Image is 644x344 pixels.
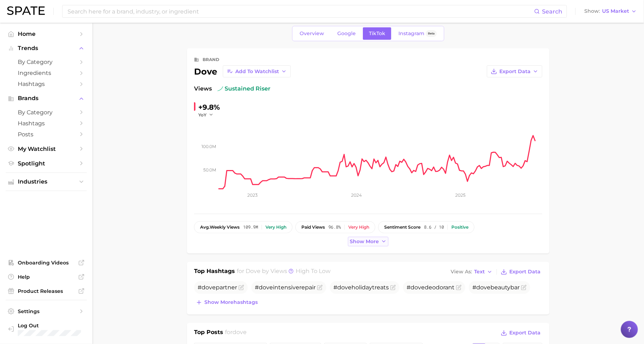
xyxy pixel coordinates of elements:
span: dove [233,329,247,335]
span: Settings [18,308,75,315]
span: Views [194,84,212,93]
span: sustained riser [218,84,270,93]
span: Industries [18,179,75,185]
span: # holidaytreats [333,284,389,291]
span: # beautybar [472,284,520,291]
a: Spotlight [6,158,87,169]
img: SPATE [7,6,45,15]
img: sustained riser [218,86,223,92]
button: Export Data [499,328,542,338]
tspan: 2025 [455,192,466,198]
span: by Category [18,59,75,65]
span: dove [410,284,425,291]
a: Hashtags [6,78,87,89]
button: Flag as miscategorized or irrelevant [238,285,244,290]
input: Search here for a brand, industry, or ingredient [67,5,534,17]
button: paid views96.8%Very high [295,221,375,233]
span: weekly views [200,225,240,230]
span: Home [18,31,75,37]
span: dove [476,284,490,291]
div: +9.8% [198,102,220,113]
span: Hashtags [18,81,75,87]
span: sentiment score [384,225,420,230]
tspan: 100.0m [202,144,216,149]
span: Trends [18,45,75,51]
span: # deodorant [407,284,455,291]
span: Beta [428,31,435,37]
a: Posts [6,129,87,140]
span: Export Data [509,330,541,336]
a: InstagramBeta [392,27,443,40]
button: Flag as miscategorized or irrelevant [390,285,396,290]
span: dove [246,268,261,274]
span: Hashtags [18,120,75,127]
tspan: 50.0m [203,167,216,173]
a: Onboarding Videos [6,257,87,268]
span: Show more hashtags [204,299,258,305]
button: Add to Watchlist [223,65,291,77]
tspan: 2023 [248,192,258,198]
button: Export Data [487,65,542,77]
a: TikTok [363,27,391,40]
span: Help [18,274,75,280]
div: Very high [265,225,286,230]
span: # partner [198,284,237,291]
span: Add to Watchlist [235,69,279,75]
span: Onboarding Videos [18,260,75,266]
span: Instagram [398,31,424,37]
h1: Top Posts [194,328,223,339]
span: Google [337,31,356,37]
span: dove [202,284,216,291]
button: Trends [6,43,87,54]
button: YoY [198,112,214,118]
span: YoY [198,112,206,118]
tspan: 2024 [351,192,362,198]
a: Log out. Currently logged in with e-mail hannah@spate.nyc. [6,320,87,339]
span: paid views [301,225,325,230]
span: Ingredients [18,70,75,76]
h2: for [225,328,247,339]
button: Show more [348,237,388,246]
span: US Market [602,9,629,13]
span: Export Data [509,269,541,275]
a: Home [6,28,87,39]
span: Show [584,9,600,13]
abbr: average [200,224,210,230]
span: Export Data [499,69,531,75]
span: Posts [18,131,75,138]
div: brand [203,55,219,64]
button: Export Data [499,267,542,277]
span: high to low [296,268,331,274]
div: Very high [348,225,369,230]
span: dove [337,284,351,291]
a: My Watchlist [6,143,87,154]
button: Flag as miscategorized or irrelevant [456,285,462,290]
h2: for by Views [237,267,331,277]
a: Ingredients [6,67,87,78]
button: sentiment score8.6 / 10Positive [378,221,474,233]
span: Show more [350,239,379,245]
h1: Top Hashtags [194,267,235,277]
button: Show morehashtags [194,297,259,307]
button: View AsText [449,267,494,277]
button: Industries [6,176,87,187]
div: Positive [451,225,468,230]
button: Brands [6,93,87,104]
a: Hashtags [6,118,87,129]
span: View As [451,270,472,274]
span: TikTok [369,31,385,37]
span: Spotlight [18,160,75,167]
span: 8.6 / 10 [424,225,444,230]
a: by Category [6,56,87,67]
button: avg.weekly views109.9mVery high [194,221,293,233]
div: dove [194,65,291,77]
a: Overview [294,27,330,40]
span: Product Releases [18,288,75,294]
button: Flag as miscategorized or irrelevant [317,285,323,290]
a: Help [6,272,87,282]
span: 109.9m [243,225,258,230]
span: # intensiverepair [255,284,316,291]
a: by Category [6,107,87,118]
span: dove [259,284,273,291]
a: Settings [6,306,87,317]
